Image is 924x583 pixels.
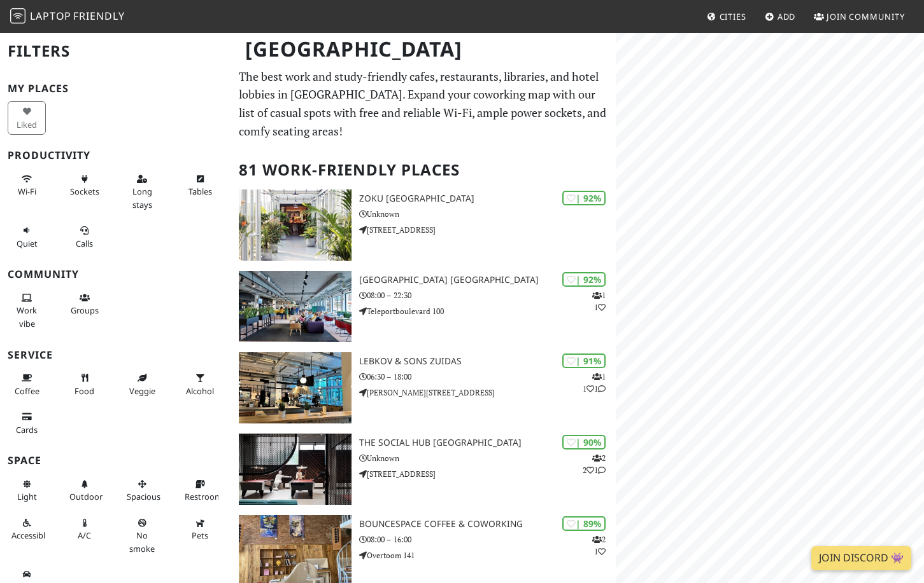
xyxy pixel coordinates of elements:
button: Tables [181,168,219,202]
button: Coffee [8,367,46,401]
span: Work-friendly tables [188,186,212,197]
a: Add [760,5,801,28]
h3: Lebkov & Sons Zuidas [359,356,616,367]
button: Groups [66,287,104,321]
span: Credit cards [16,424,38,436]
h3: My Places [8,83,224,95]
p: 1 1 [592,289,606,313]
p: 08:00 – 16:00 [359,533,616,545]
span: Veggie [129,385,155,397]
span: Video/audio calls [76,238,93,249]
h3: Space [8,455,224,467]
span: Stable Wi-Fi [18,186,36,197]
button: Light [8,474,46,507]
p: 06:30 – 18:00 [359,371,616,383]
a: Join Community [809,5,910,28]
button: No smoke [123,512,161,559]
p: Unknown [359,208,616,220]
button: Long stays [123,168,161,215]
span: Laptop [30,9,71,23]
a: Join Discord 👾 [811,546,911,570]
div: | 91% [562,353,606,368]
span: Join Community [827,11,905,22]
span: Pet friendly [192,530,208,541]
button: Pets [181,512,219,546]
h3: Zoku [GEOGRAPHIC_DATA] [359,193,616,204]
a: Lebkov & Sons Zuidas | 91% 111 Lebkov & Sons Zuidas 06:30 – 18:00 [PERSON_NAME][STREET_ADDRESS] [231,352,616,423]
div: | 92% [562,191,606,205]
img: LaptopFriendly [10,8,25,24]
h3: The Social Hub [GEOGRAPHIC_DATA] [359,437,616,448]
span: Quiet [17,238,38,249]
button: Quiet [8,220,46,254]
button: A/C [66,512,104,546]
button: Calls [66,220,104,254]
button: Outdoor [66,474,104,507]
span: People working [17,305,37,329]
p: 08:00 – 22:30 [359,289,616,301]
button: Accessible [8,512,46,546]
span: Restroom [185,491,222,502]
p: The best work and study-friendly cafes, restaurants, libraries, and hotel lobbies in [GEOGRAPHIC_... [239,67,609,141]
p: [STREET_ADDRESS] [359,224,616,236]
div: | 90% [562,435,606,449]
button: Veggie [123,367,161,401]
p: Unknown [359,452,616,464]
button: Restroom [181,474,219,507]
p: 2 2 1 [583,452,606,476]
img: The Social Hub Amsterdam City [239,434,352,505]
p: [STREET_ADDRESS] [359,468,616,480]
p: 2 1 [592,533,606,558]
button: Food [66,367,104,401]
div: | 92% [562,272,606,287]
button: Wi-Fi [8,168,46,202]
p: [PERSON_NAME][STREET_ADDRESS] [359,387,616,399]
h2: Filters [8,32,224,71]
button: Alcohol [181,367,219,401]
p: 1 1 1 [583,371,606,395]
p: Teleportboulevard 100 [359,305,616,317]
h3: Service [8,349,224,361]
span: Air conditioned [78,530,91,541]
a: The Social Hub Amsterdam City | 90% 221 The Social Hub [GEOGRAPHIC_DATA] Unknown [STREET_ADDRESS] [231,434,616,505]
span: Power sockets [70,186,99,197]
img: Zoku Amsterdam [239,189,352,261]
img: Aristo Meeting Center Amsterdam [239,271,352,342]
button: Sockets [66,168,104,202]
span: Cities [720,11,746,22]
img: Lebkov & Sons Zuidas [239,352,352,423]
button: Spacious [123,474,161,507]
span: Group tables [71,305,99,316]
span: Accessible [11,530,50,541]
button: Cards [8,406,46,440]
span: Spacious [127,491,160,502]
h1: [GEOGRAPHIC_DATA] [235,32,614,67]
span: Long stays [132,186,152,210]
span: Smoke free [129,530,155,554]
span: Food [75,385,94,397]
h3: BounceSpace Coffee & Coworking [359,519,616,530]
span: Natural light [17,491,37,502]
p: Overtoom 141 [359,549,616,561]
span: Outdoor area [69,491,103,502]
h3: [GEOGRAPHIC_DATA] [GEOGRAPHIC_DATA] [359,275,616,285]
a: Aristo Meeting Center Amsterdam | 92% 11 [GEOGRAPHIC_DATA] [GEOGRAPHIC_DATA] 08:00 – 22:30 Telepo... [231,271,616,342]
span: Add [778,11,796,22]
h2: 81 Work-Friendly Places [239,151,609,189]
span: Alcohol [186,385,214,397]
a: Zoku Amsterdam | 92% Zoku [GEOGRAPHIC_DATA] Unknown [STREET_ADDRESS] [231,189,616,261]
a: Cities [702,5,751,28]
a: LaptopFriendly LaptopFriendly [10,6,125,28]
h3: Community [8,268,224,280]
span: Friendly [73,9,124,23]
h3: Productivity [8,149,224,161]
span: Coffee [15,385,39,397]
button: Work vibe [8,287,46,334]
div: | 89% [562,516,606,531]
